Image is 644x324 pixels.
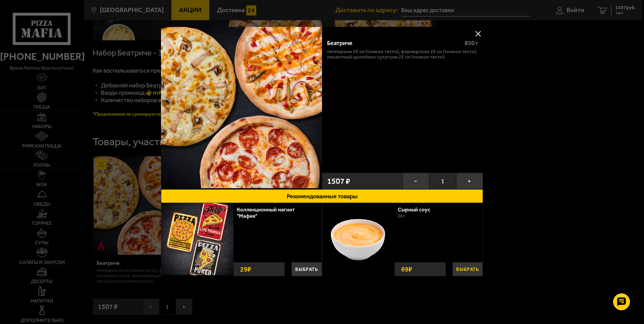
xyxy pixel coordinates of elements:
[327,177,350,185] span: 1507 ₽
[161,27,322,189] a: Беатриче
[398,206,437,213] a: Сырный соус
[402,173,429,189] button: −
[327,40,459,47] div: Беатриче
[161,27,322,188] img: Беатриче
[456,173,483,189] button: +
[291,262,322,276] button: Выбрать
[465,39,478,47] span: 850 г
[237,206,295,219] a: Коллекционный магнит "Мафия"
[398,214,405,218] span: 25 г
[429,173,456,189] span: 1
[452,262,483,276] button: Выбрать
[399,262,414,276] strong: 69 ₽
[238,262,253,276] strong: 29 ₽
[161,189,483,203] button: Рекомендованные товары
[327,49,478,59] p: Пепперони 25 см (тонкое тесто), Фермерская 25 см (тонкое тесто), Пикантный цыплёнок сулугуни 25 с...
